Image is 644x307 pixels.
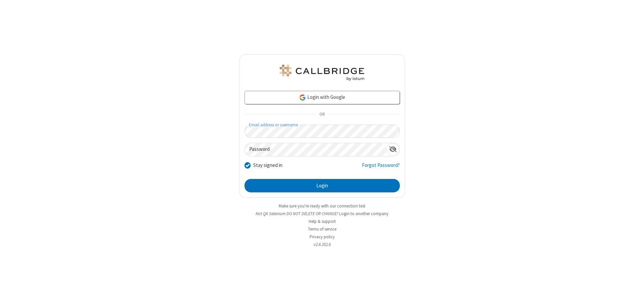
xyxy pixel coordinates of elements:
a: Make sure you're ready with our connection test [279,203,365,209]
button: Login to another company [339,210,388,217]
a: Privacy policy [310,234,335,240]
a: Login with Google [245,91,400,104]
a: Help & support [309,219,336,224]
img: QA Selenium DO NOT DELETE OR CHANGE [278,65,366,81]
li: Not QA Selenium DO NOT DELETE OR CHANGE? [239,210,405,217]
span: OR [317,110,327,119]
li: v2.6.352.6 [239,241,405,248]
input: Password [245,143,386,156]
a: Forgot Password? [362,162,400,174]
div: Show password [386,143,399,156]
label: Stay signed in [253,162,282,169]
button: Login [245,179,400,192]
a: Terms of service [308,226,336,232]
img: google-icon.png [299,94,306,101]
input: Email address or username [245,125,400,138]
